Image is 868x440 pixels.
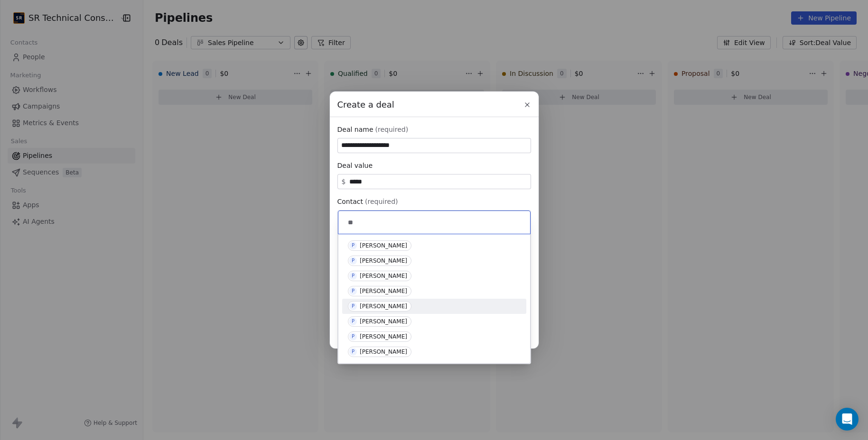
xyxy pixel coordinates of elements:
div: P [352,348,355,356]
div: P [352,318,355,325]
div: P [352,333,355,340]
div: [PERSON_NAME] [360,257,407,264]
div: [PERSON_NAME] [360,288,407,294]
div: [PERSON_NAME] [360,333,407,340]
div: [PERSON_NAME] [360,303,407,310]
div: P [352,257,355,265]
div: [PERSON_NAME] [360,273,407,279]
div: [PERSON_NAME] [360,318,407,325]
div: P [352,302,355,310]
div: P [352,287,355,295]
div: Suggestions [342,238,526,359]
div: P [352,242,355,249]
div: [PERSON_NAME] [360,348,407,355]
div: P [352,272,355,280]
div: [PERSON_NAME] [360,242,407,249]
